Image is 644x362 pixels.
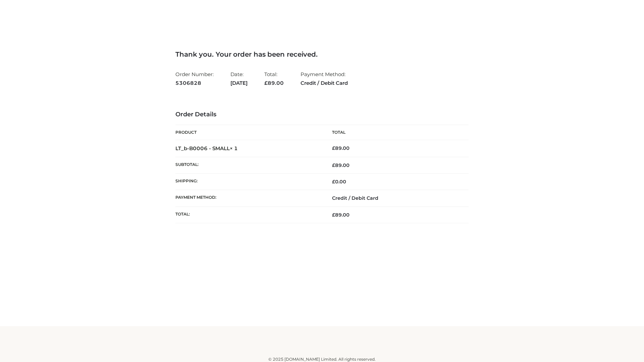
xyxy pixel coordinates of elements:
th: Total: [175,206,322,223]
span: £ [332,212,335,218]
h3: Thank you. Your order has been received. [175,50,469,58]
bdi: 0.00 [332,179,346,185]
th: Subtotal: [175,157,322,173]
li: Order Number: [175,68,214,89]
span: £ [332,145,335,151]
span: £ [332,179,335,185]
strong: 5306828 [175,79,214,87]
th: Product [175,125,322,140]
span: 89.00 [332,162,350,168]
span: £ [264,80,268,86]
th: Payment method: [175,190,322,206]
h3: Order Details [175,111,469,118]
strong: [DATE] [230,79,248,87]
li: Total: [264,68,284,89]
td: Credit / Debit Card [322,190,469,206]
span: 89.00 [332,212,350,218]
strong: Credit / Debit Card [301,79,348,87]
li: Date: [230,68,248,89]
th: Shipping: [175,174,322,190]
span: £ [332,162,335,168]
span: 89.00 [264,80,284,86]
bdi: 89.00 [332,145,350,151]
li: Payment Method: [301,68,348,89]
th: Total [322,125,469,140]
strong: × 1 [230,145,238,152]
strong: LT_b-B0006 - SMALL [175,145,238,152]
